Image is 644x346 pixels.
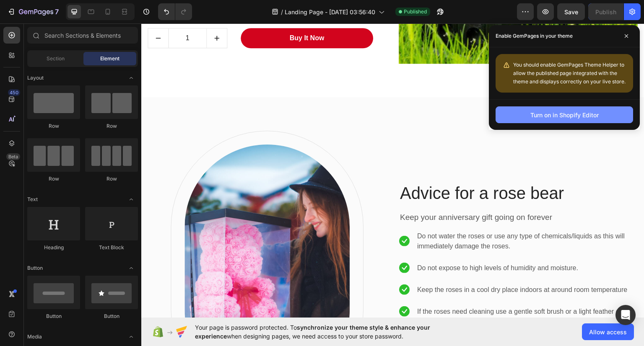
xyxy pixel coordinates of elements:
div: Open Intercom Messenger [615,305,636,325]
span: Toggle open [125,261,138,275]
div: Publish [595,8,616,16]
div: Row [85,175,138,183]
div: Turn on in Shopify Editor [530,111,599,119]
p: Keep your anniversary gift going on forever [259,189,496,199]
div: Beta [6,153,20,160]
div: Heading [27,244,80,251]
input: Search Sections & Elements [27,27,138,44]
span: Button [27,264,43,272]
div: Text Block [85,244,138,251]
span: Landing Page - [DATE] 03:56:40 [285,8,375,16]
span: Media [27,333,42,341]
button: Turn on in Shopify Editor [496,106,633,123]
p: If the roses need cleaning use a gentle soft brush or a light feather duster [276,283,493,293]
span: synchronize your theme style & enhance your experience [195,324,430,340]
span: Section [47,55,65,62]
button: Save [557,3,585,20]
div: 450 [8,89,20,96]
span: Toggle open [125,330,138,343]
span: Allow access [589,328,627,336]
p: Enable GemPages in your theme [496,32,573,40]
div: Button [85,312,138,320]
span: Layout [27,74,44,82]
div: Row [27,175,80,183]
div: Row [85,122,138,130]
span: Element [100,55,119,62]
div: Undo/Redo [158,3,192,20]
span: Toggle open [125,71,138,85]
div: Button [27,312,80,320]
p: 7 [55,7,59,17]
span: Toggle open [125,193,138,206]
span: Text [27,196,38,203]
span: Save [564,8,578,15]
iframe: Design area [141,23,644,318]
div: Row [27,122,80,130]
p: Do not water the roses or use any type of chemicals/liquids as this will immediately damage the r... [276,208,496,228]
button: Allow access [582,323,634,340]
span: Published [404,8,427,15]
p: Advice for a rose bear [259,159,496,181]
span: You should enable GemPages Theme Helper to allow the published page integrated with the theme and... [513,62,626,85]
button: Publish [588,3,623,20]
p: Do not expose to high levels of humidity and moisture. [276,240,437,250]
span: Your page is password protected. To when designing pages, we need access to your store password. [195,323,463,341]
span: / [281,8,283,16]
button: 7 [3,3,62,20]
p: Keep the roses in a cool dry place indoors at around room temperature [276,261,486,271]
